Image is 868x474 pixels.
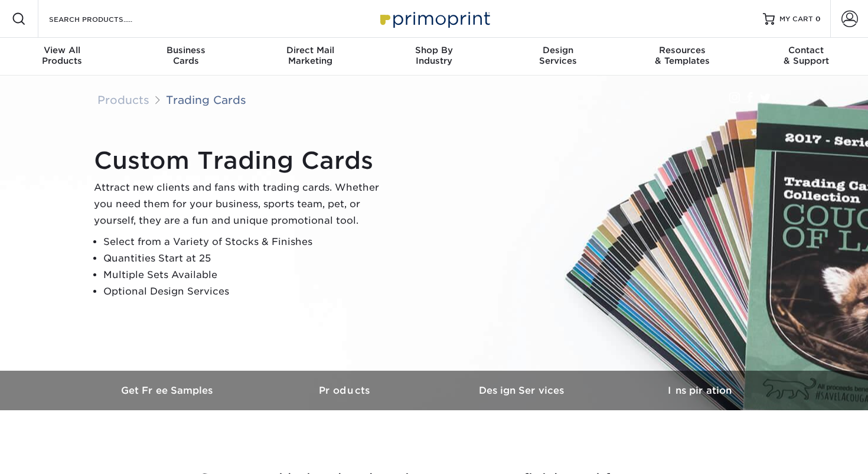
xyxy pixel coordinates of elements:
div: & Support [744,45,868,66]
a: Get Free Samples [80,371,257,410]
div: Marketing [248,45,372,66]
div: Cards [124,45,248,66]
p: Attract new clients and fans with trading cards. Whether you need them for your business, sports ... [94,179,389,229]
a: Trading Cards [166,93,246,106]
a: Shop ByIndustry [372,38,496,76]
div: & Templates [620,45,744,66]
input: SEARCH PRODUCTS..... [48,12,163,26]
span: Shop By [372,45,496,55]
a: Products [97,93,149,106]
span: Design [496,45,620,55]
h3: Products [257,385,434,396]
li: Multiple Sets Available [103,267,389,283]
a: DesignServices [496,38,620,76]
a: Resources& Templates [620,38,744,76]
h1: Custom Trading Cards [94,146,389,175]
a: Inspiration [611,371,788,410]
span: 0 [815,15,821,23]
span: Business [124,45,248,55]
div: Industry [372,45,496,66]
img: Primoprint [375,6,493,31]
li: Select from a Variety of Stocks & Finishes [103,234,389,250]
span: Resources [620,45,744,55]
div: Services [496,45,620,66]
h3: Get Free Samples [80,385,257,396]
h3: Design Services [434,385,611,396]
span: MY CART [779,14,813,24]
span: Direct Mail [248,45,372,55]
a: Design Services [434,371,611,410]
li: Optional Design Services [103,283,389,300]
a: Products [257,371,434,410]
a: BusinessCards [124,38,248,76]
a: Contact& Support [744,38,868,76]
span: Contact [744,45,868,55]
li: Quantities Start at 25 [103,250,389,267]
a: Direct MailMarketing [248,38,372,76]
h3: Inspiration [611,385,788,396]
